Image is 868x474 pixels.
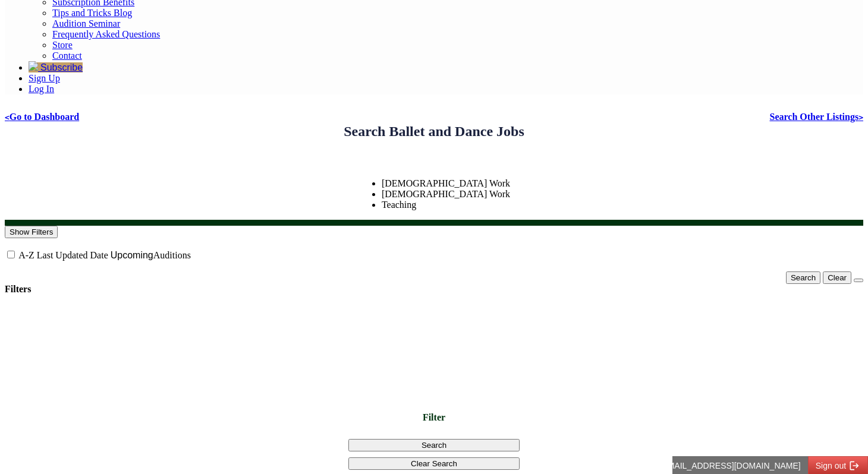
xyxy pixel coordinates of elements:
[5,113,10,122] code: <
[37,250,88,260] label: Last Updated
[858,113,863,122] code: >
[52,50,82,61] a: Contact
[111,250,153,260] span: Upcoming
[90,250,108,260] label: Date
[18,250,34,260] label: A-Z
[52,18,120,29] a: Audition Seminar
[29,84,54,94] a: Log In
[52,8,132,18] a: Tips and Tricks Blog
[5,112,79,122] a: <Go to Dashboard
[52,40,73,50] a: Store
[382,200,510,210] li: Teaching
[52,29,160,39] a: Frequently Asked Questions
[344,124,524,140] h2: Search Ballet and Dance Jobs
[382,189,510,200] li: [DEMOGRAPHIC_DATA] Work
[823,271,851,284] button: Clear
[111,250,191,260] label: Auditions
[348,457,520,470] button: Clear Search
[29,61,38,71] img: gem.svg
[5,284,31,295] h4: Filters
[29,73,60,83] a: Sign Up
[143,5,174,14] span: Sign out
[382,178,510,189] li: [DEMOGRAPHIC_DATA] Work
[5,226,58,238] button: Show Filters
[40,62,83,72] span: Subscribe
[786,271,820,284] button: Search
[5,284,863,424] h4: Filter
[854,279,863,282] button: Close
[29,62,83,72] a: Subscribe
[770,112,863,122] a: Search Other Listings>
[348,439,520,451] button: Search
